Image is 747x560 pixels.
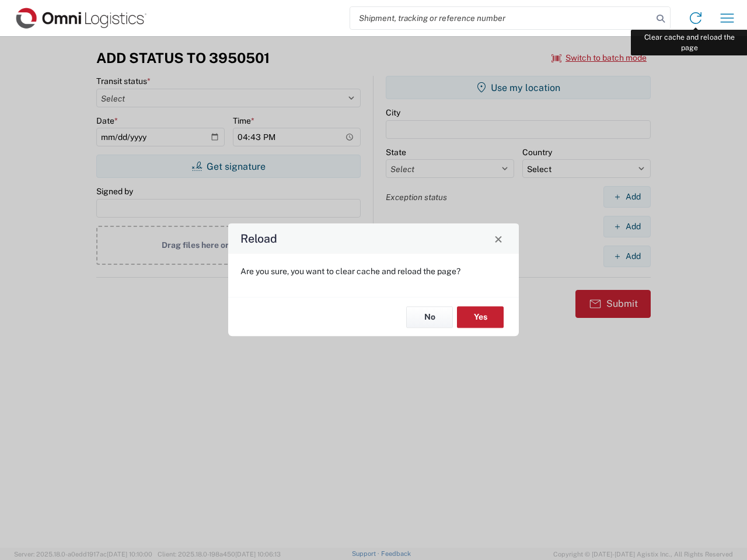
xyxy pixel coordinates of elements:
h4: Reload [240,230,277,247]
p: Are you sure, you want to clear cache and reload the page? [240,266,507,276]
button: No [406,306,453,328]
button: Close [490,230,507,247]
input: Shipment, tracking or reference number [350,7,652,29]
button: Yes [457,306,504,328]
